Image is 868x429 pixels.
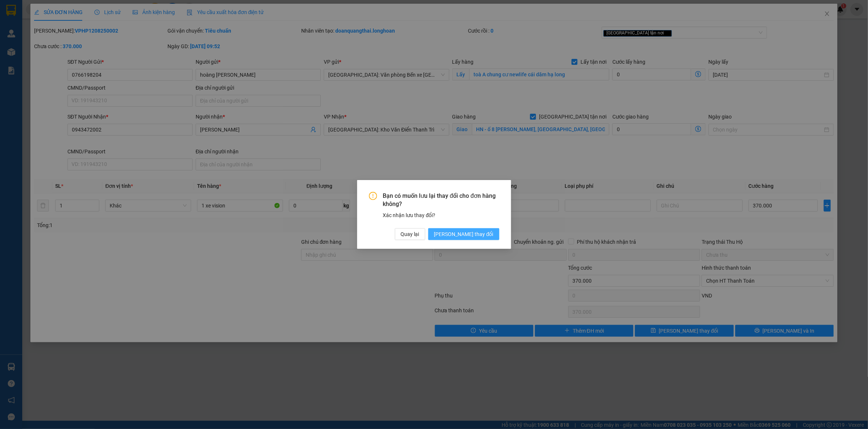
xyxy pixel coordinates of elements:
span: Quay lại [401,230,419,238]
button: [PERSON_NAME] thay đổi [428,228,499,240]
span: exclamation-circle [369,192,377,200]
button: Quay lại [395,228,425,240]
span: [PERSON_NAME] thay đổi [434,230,493,238]
span: Bạn có muốn lưu lại thay đổi cho đơn hàng không? [383,192,499,209]
div: Xác nhận lưu thay đổi? [383,211,499,219]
